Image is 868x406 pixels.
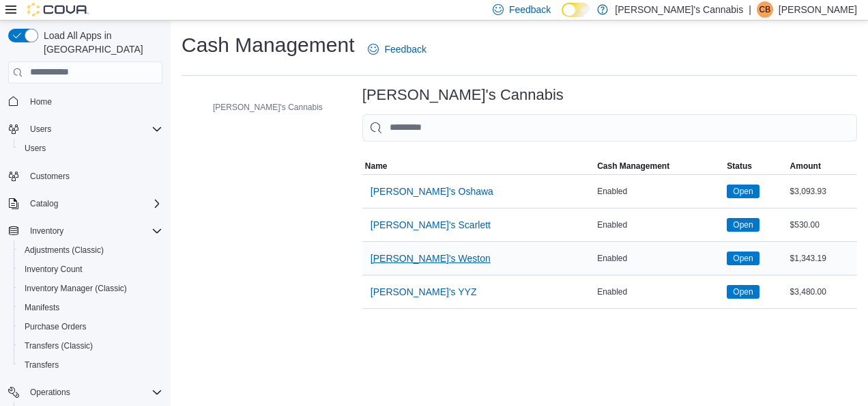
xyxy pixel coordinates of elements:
[19,242,109,258] a: Adjustments (Classic)
[615,1,743,18] p: [PERSON_NAME]'s Cannabis
[3,194,168,213] button: Catalog
[19,242,162,258] span: Adjustments (Classic)
[25,195,63,212] button: Catalog
[787,158,857,174] button: Amount
[597,161,669,172] span: Cash Management
[30,171,70,182] span: Customers
[25,245,104,256] span: Adjustments (Classic)
[362,36,431,63] a: Feedback
[362,158,594,174] button: Name
[727,218,759,232] span: Open
[19,261,88,278] a: Inventory Count
[733,252,753,265] span: Open
[25,321,87,332] span: Purchase Orders
[371,285,477,299] span: [PERSON_NAME]'s YYZ
[30,387,70,398] span: Operations
[727,161,752,172] span: Status
[19,140,51,157] a: Users
[787,250,857,267] div: $1,343.19
[25,121,57,137] button: Users
[25,167,162,185] span: Customers
[365,161,388,172] span: Name
[14,298,168,317] button: Manifests
[25,143,46,154] span: Users
[14,317,168,336] button: Purchase Orders
[733,286,753,298] span: Open
[19,280,132,297] a: Inventory Manager (Classic)
[14,355,168,375] button: Transfers
[733,185,753,198] span: Open
[787,183,857,200] div: $3,093.93
[3,120,168,139] button: Users
[509,3,551,16] span: Feedback
[365,245,496,272] button: [PERSON_NAME]'s Weston
[25,360,59,370] span: Transfers
[787,284,857,300] div: $3,480.00
[27,3,89,16] img: Cova
[733,219,753,231] span: Open
[724,158,787,174] button: Status
[182,31,354,59] h1: Cash Management
[371,185,493,198] span: [PERSON_NAME]'s Oshawa
[365,178,499,205] button: [PERSON_NAME]'s Oshawa
[30,198,58,209] span: Catalog
[19,319,92,335] a: Purchase Orders
[727,252,759,265] span: Open
[25,195,162,212] span: Catalog
[25,340,93,351] span: Transfers (Classic)
[727,185,759,198] span: Open
[749,1,751,18] p: |
[19,338,162,354] span: Transfers (Classic)
[594,284,724,300] div: Enabled
[19,299,162,316] span: Manifests
[213,102,323,113] span: [PERSON_NAME]'s Cannabis
[790,161,821,172] span: Amount
[19,280,162,297] span: Inventory Manager (Classic)
[594,250,724,267] div: Enabled
[365,278,482,306] button: [PERSON_NAME]'s YYZ
[384,42,426,56] span: Feedback
[594,158,724,174] button: Cash Management
[787,217,857,233] div: $530.00
[14,279,168,298] button: Inventory Manager (Classic)
[25,223,162,239] span: Inventory
[14,336,168,355] button: Transfers (Classic)
[362,87,564,103] h3: [PERSON_NAME]'s Cannabis
[25,283,127,294] span: Inventory Manager (Classic)
[3,92,168,111] button: Home
[25,302,59,313] span: Manifests
[38,29,162,56] span: Load All Apps in [GEOGRAPHIC_DATA]
[25,384,76,401] button: Operations
[25,384,162,401] span: Operations
[19,357,162,373] span: Transfers
[365,211,496,239] button: [PERSON_NAME]'s Scarlett
[3,383,168,402] button: Operations
[779,1,857,18] p: [PERSON_NAME]
[25,264,83,275] span: Inventory Count
[3,221,168,241] button: Inventory
[14,139,168,158] button: Users
[25,93,162,110] span: Home
[25,121,162,137] span: Users
[194,99,328,116] button: [PERSON_NAME]'s Cannabis
[19,299,65,316] a: Manifests
[19,261,162,278] span: Inventory Count
[19,319,162,335] span: Purchase Orders
[25,94,57,110] a: Home
[371,252,491,265] span: [PERSON_NAME]'s Weston
[371,218,491,232] span: [PERSON_NAME]'s Scarlett
[19,357,64,373] a: Transfers
[30,226,63,236] span: Inventory
[25,223,69,239] button: Inventory
[19,140,162,157] span: Users
[362,114,857,141] input: This is a search bar. As you type, the results lower in the page will automatically filter.
[3,166,168,186] button: Customers
[594,217,724,233] div: Enabled
[759,1,771,18] span: CB
[757,1,773,18] div: Cyrena Brathwaite
[14,260,168,279] button: Inventory Count
[594,183,724,200] div: Enabled
[30,96,52,107] span: Home
[14,241,168,260] button: Adjustments (Classic)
